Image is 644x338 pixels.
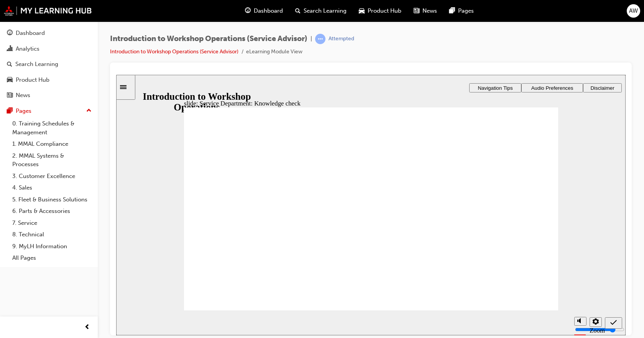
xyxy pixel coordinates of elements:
a: Search Learning [3,57,95,71]
span: Disclaimer [474,10,498,16]
a: guage-iconDashboard [239,3,289,19]
a: 4. Sales [9,182,95,194]
input: volume [459,252,508,258]
a: 8. Technical [9,229,95,241]
label: Zoom to fit [473,252,489,275]
div: misc controls [454,236,485,261]
span: guage-icon [7,30,13,37]
a: 5. Fleet & Business Solutions [9,194,95,206]
div: Search Learning [15,60,58,69]
span: guage-icon [245,6,251,16]
span: search-icon [295,6,301,16]
button: Settings [473,242,486,252]
div: Attempted [329,35,354,43]
div: News [16,91,30,100]
a: 3. Customer Excellence [9,170,95,182]
div: Analytics [16,45,39,53]
button: Navigation Tips [353,8,405,18]
span: | [310,35,312,43]
a: Dashboard [3,26,95,40]
span: Product Hub [368,7,401,15]
a: 2. MMAL Systems & Processes [9,150,95,170]
span: news-icon [7,92,13,99]
span: car-icon [7,77,13,84]
button: Audio Preferences [405,8,467,18]
li: eLearning Module View [246,48,302,56]
span: Introduction to Workshop Operations (Service Advisor) [110,35,307,43]
button: Pages [3,104,95,118]
span: pages-icon [7,108,13,115]
a: 1. MMAL Compliance [9,138,95,150]
div: Dashboard [16,29,45,38]
a: 0. Training Schedules & Management [9,118,95,138]
img: mmal [4,6,92,16]
nav: slide navigation [489,236,506,261]
button: Disclaimer [467,8,506,18]
a: News [3,88,95,102]
a: 6. Parts & Accessories [9,205,95,217]
div: Product Hub [16,76,49,84]
a: news-iconNews [407,3,443,19]
span: News [422,7,437,15]
span: Search Learning [304,7,347,15]
span: Dashboard [254,7,283,15]
div: Pages [16,107,31,115]
a: pages-iconPages [443,3,480,19]
button: DashboardAnalyticsSearch LearningProduct HubNews [3,25,95,104]
span: news-icon [414,6,419,16]
a: 7. Service [9,217,95,229]
a: 9. MyLH Information [9,241,95,252]
button: Submit (Ctrl+Alt+S) [489,242,506,254]
a: car-iconProduct Hub [353,3,407,19]
a: Analytics [3,42,95,56]
span: Audio Preferences [415,10,457,16]
span: prev-icon [84,323,90,332]
span: up-icon [86,106,92,116]
a: Introduction to Workshop Operations (Service Advisor) [110,48,238,55]
button: AW [627,4,640,18]
span: AW [629,7,638,15]
span: search-icon [7,61,12,68]
span: chart-icon [7,46,13,53]
span: Navigation Tips [361,10,396,16]
span: pages-icon [449,6,455,16]
a: Product Hub [3,73,95,87]
button: Mute (Ctrl+Alt+M) [458,242,470,251]
a: search-iconSearch Learning [289,3,353,19]
a: All Pages [9,252,95,264]
span: car-icon [359,6,365,16]
span: Pages [458,7,474,15]
span: learningRecordVerb_ATTEMPT-icon [315,34,325,44]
